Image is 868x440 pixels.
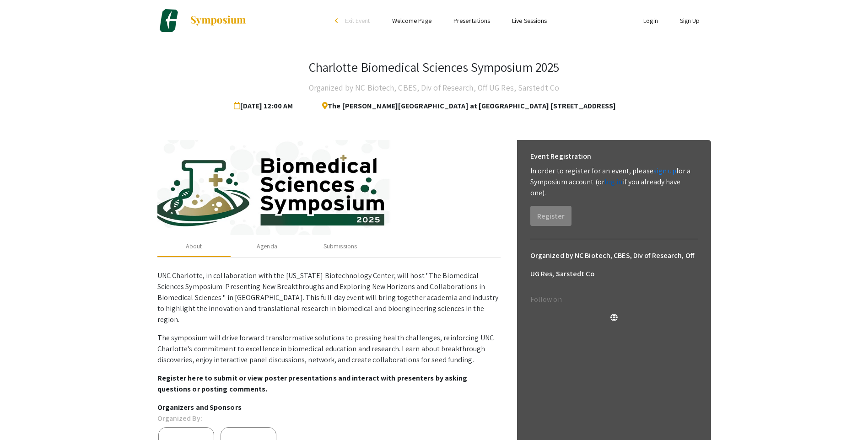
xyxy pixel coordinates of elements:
a: log in [604,177,623,187]
h4: Organized by NC Biotech, CBES, Div of Research, Off UG Res, Sarstedt Co [309,79,559,97]
img: Charlotte Biomedical Sciences Symposium 2025 [157,9,180,32]
h6: Event Registration [530,147,592,166]
div: Agenda [257,241,277,251]
p: Organized By: [157,413,202,424]
iframe: Chat [7,399,39,433]
div: Submissions [323,241,357,251]
strong: Register here to submit or view poster presentations and interact with presenters by asking quest... [157,373,468,394]
span: Exit Event [345,16,370,25]
span: The [PERSON_NAME][GEOGRAPHIC_DATA] at [GEOGRAPHIC_DATA] [STREET_ADDRESS] [315,97,616,115]
span: [DATE] 12:00 AM [234,97,297,115]
p: UNC Charlotte, in collaboration with the [US_STATE] Biotechnology Center, will host "The Biomedic... [157,270,501,325]
a: Sign Up [680,16,700,25]
a: sign up [653,166,676,176]
a: Login [643,16,658,25]
p: In order to register for an event, please for a Symposium account (or if you already have one). [530,166,698,199]
img: c1384964-d4cf-4e9d-8fb0-60982fefffba.jpg [157,140,501,236]
h3: Charlotte Biomedical Sciences Symposium 2025 [309,59,559,75]
a: Live Sessions [512,16,547,25]
button: Register [530,206,571,226]
a: Welcome Page [392,16,431,25]
a: Presentations [453,16,490,25]
p: Follow on [530,294,698,305]
p: The symposium will drive forward transformative solutions to pressing health challenges, reinforc... [157,333,501,365]
p: Organizers and Sponsors [157,402,501,413]
img: Symposium by ForagerOne [189,15,247,26]
div: About [186,241,202,251]
h6: Organized by NC Biotech, CBES, Div of Research, Off UG Res, Sarstedt Co [530,247,698,283]
a: Charlotte Biomedical Sciences Symposium 2025 [157,9,247,32]
div: arrow_back_ios [335,18,340,23]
